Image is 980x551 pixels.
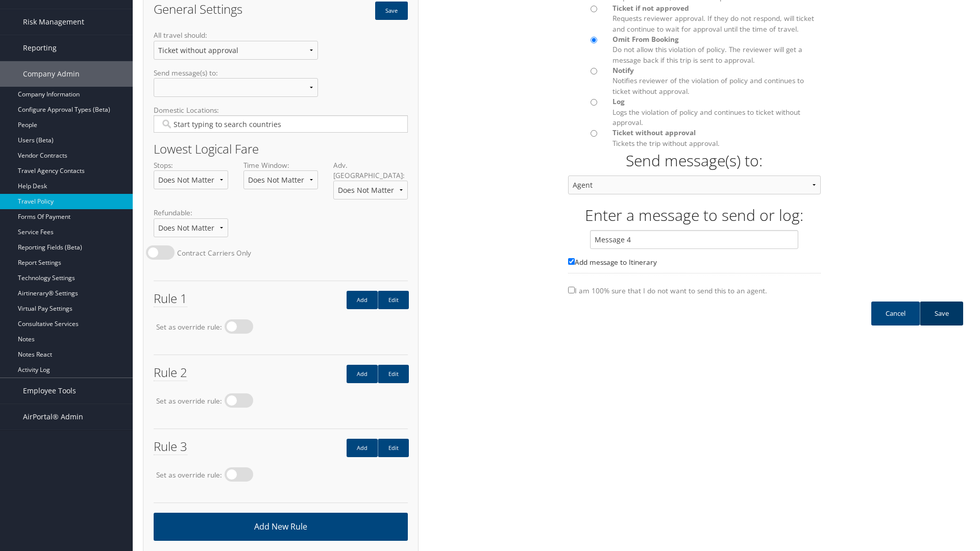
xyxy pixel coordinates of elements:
[612,34,820,65] label: Do not allow this violation of policy. The reviewer will get a message back if this trip is sent ...
[154,41,318,60] select: All travel should:
[568,150,821,171] h1: Send message(s) to:
[612,128,820,148] label: Tickets the trip without approval.
[612,65,634,75] span: Notify
[160,119,401,129] input: Domestic Locations:
[243,170,318,189] select: Time Window:
[419,205,970,226] h1: Enter a message to send or log:
[23,404,83,430] span: AirPortal® Admin
[154,364,187,381] span: Rule 2
[920,302,963,325] a: Save
[612,34,679,44] span: Omit From Booking
[568,258,575,265] input: Please leave this blank if you are unsure. Add message to Itinerary
[612,96,625,106] span: Log
[347,439,378,457] a: Add
[156,470,222,480] label: Set as override rule:
[378,439,409,457] a: Edit
[154,3,273,15] h2: General Settings
[375,2,408,20] button: Save
[154,68,318,105] label: Send message(s) to:
[23,61,80,87] span: Company Admin
[871,302,920,325] a: Cancel
[154,30,318,67] label: All travel should:
[612,3,689,13] span: Ticket if not approved
[156,396,222,406] label: Set as override rule:
[568,286,821,302] label: I am 100% sure that I do not want to send this to an agent.
[612,65,820,96] label: Notifies reviewer of the violation of policy and continues to ticket without approval.
[154,78,318,97] select: Send message(s) to:
[23,378,76,404] span: Employee Tools
[378,291,409,309] a: Edit
[243,160,318,197] label: Time Window:
[23,35,57,61] span: Reporting
[154,170,228,189] select: Stops:
[154,290,187,307] span: Rule 1
[347,291,378,309] a: Add
[154,438,187,455] span: Rule 3
[154,160,228,197] label: Stops:
[154,513,408,541] a: Add New Rule
[612,96,820,128] label: Logs the violation of policy and continues to ticket without approval.
[23,9,84,35] span: Risk Management
[154,208,228,245] label: Refundable:
[378,365,409,383] a: Edit
[154,105,408,141] label: Domestic Locations:
[177,248,251,258] label: Contract Carriers Only
[568,287,575,293] input: I am 100% sure that I do not want to send this to an agent.
[333,160,408,208] label: Adv. [GEOGRAPHIC_DATA]:
[568,257,821,273] label: Please leave this blank if you are unsure.
[156,322,222,332] label: Set as override rule:
[154,218,228,237] select: Refundable:
[612,3,820,34] label: Requests reviewer approval. If they do not respond, will ticket and continue to wait for approval...
[154,143,408,155] h2: Lowest Logical Fare
[612,128,696,137] span: Ticket without approval
[347,365,378,383] a: Add
[333,181,408,199] select: Adv. [GEOGRAPHIC_DATA]:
